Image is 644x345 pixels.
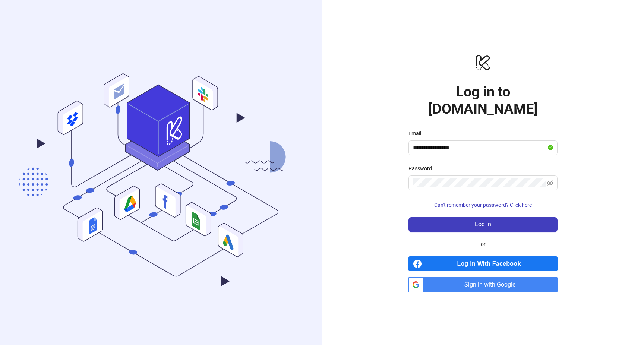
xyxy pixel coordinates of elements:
[413,143,546,152] input: Email
[408,199,558,211] button: Can't remember your password? Click here
[408,256,558,271] a: Log in With Facebook
[408,277,558,292] a: Sign in with Google
[434,202,532,208] span: Can't remember your password? Click here
[408,164,437,172] label: Password
[475,240,492,248] span: or
[408,217,558,232] button: Log in
[413,178,546,187] input: Password
[408,202,558,208] a: Can't remember your password? Click here
[425,256,558,271] span: Log in With Facebook
[426,277,558,292] span: Sign in with Google
[408,129,426,137] label: Email
[408,83,558,117] h1: Log in to [DOMAIN_NAME]
[547,180,553,186] span: eye-invisible
[475,221,491,228] span: Log in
